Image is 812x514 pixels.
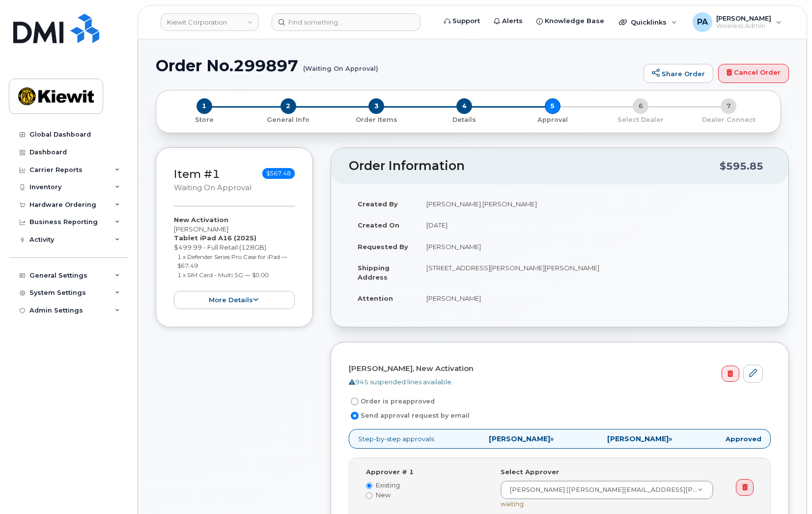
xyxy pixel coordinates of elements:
[351,398,359,405] input: Order is preapproved
[349,410,470,422] label: Send approval request by email
[351,412,359,420] input: Send approval request by email
[420,114,508,124] a: 4 Details
[164,114,244,124] a: 1 Store
[366,490,486,500] label: New
[244,114,332,124] a: 2 General Info
[368,98,384,114] span: 3
[456,98,472,114] span: 4
[769,471,805,507] iframe: Messenger Launcher
[303,57,378,72] small: (Waiting On Approval)
[177,253,287,270] small: 1 x Defender Series Pro Case for iPad — $67.49
[718,64,789,84] a: Cancel Order
[174,216,228,224] strong: New Activation
[333,114,420,124] a: 3 Order Items
[418,193,771,215] td: [PERSON_NAME].[PERSON_NAME]
[366,467,414,477] label: Approver # 1
[248,115,328,124] p: General Info
[358,294,393,302] strong: Attention
[726,434,761,444] strong: Approved
[174,291,295,309] button: more details
[349,159,720,173] h2: Order Information
[418,287,771,309] td: [PERSON_NAME]
[349,429,771,449] p: Step-by-step approvals:
[358,243,408,251] strong: Requested By
[174,234,256,242] strong: Tablet iPad A16 (2025)
[349,396,435,407] label: Order is preapproved
[358,221,399,229] strong: Created On
[501,481,713,499] a: [PERSON_NAME] ([PERSON_NAME][EMAIL_ADDRESS][PERSON_NAME][PERSON_NAME][DOMAIN_NAME])
[504,485,698,494] span: [PERSON_NAME] ([PERSON_NAME][EMAIL_ADDRESS][PERSON_NAME][PERSON_NAME][DOMAIN_NAME])
[489,434,550,443] strong: [PERSON_NAME]
[358,264,390,281] strong: Shipping Address
[366,483,372,489] input: Existing
[424,115,504,124] p: Details
[607,434,669,443] strong: [PERSON_NAME]
[196,98,212,114] span: 1
[418,257,771,287] td: [STREET_ADDRESS][PERSON_NAME][PERSON_NAME]
[501,467,559,477] label: Select Approver
[168,115,240,124] p: Store
[349,377,763,387] div: 945 suspended lines available.
[349,365,763,373] h4: [PERSON_NAME], New Activation
[501,500,524,508] span: waiting
[174,183,252,192] small: Waiting On Approval
[358,200,398,208] strong: Created By
[366,481,486,490] label: Existing
[336,115,417,124] p: Order Items
[489,435,554,442] span: »
[280,98,296,114] span: 2
[366,492,372,499] input: New
[156,57,639,74] h1: Order No.299897
[418,214,771,236] td: [DATE]
[174,167,220,181] a: Item #1
[644,64,713,84] a: Share Order
[174,215,295,309] div: [PERSON_NAME] $499.99 - Full Retail (128GB)
[177,271,269,279] small: 1 x SIM Card - Multi 5G — $0.00
[720,157,763,175] div: $595.85
[262,168,295,179] span: $567.48
[418,236,771,257] td: [PERSON_NAME]
[607,435,672,442] span: »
